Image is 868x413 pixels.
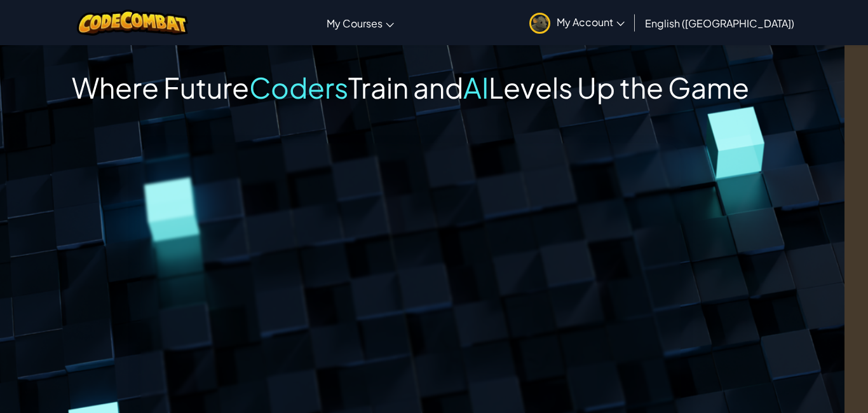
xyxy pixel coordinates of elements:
[463,69,489,105] span: AI
[249,69,348,105] span: Coders
[327,17,383,30] span: My Courses
[489,69,749,105] span: Levels Up the Game
[523,3,631,43] a: My Account
[77,10,188,36] img: CodeCombat logo
[529,13,550,34] img: avatar
[645,17,794,30] span: English ([GEOGRAPHIC_DATA])
[320,6,400,40] a: My Courses
[639,6,801,40] a: English ([GEOGRAPHIC_DATA])
[557,15,625,29] span: My Account
[72,69,249,105] span: Where Future
[348,69,463,105] span: Train and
